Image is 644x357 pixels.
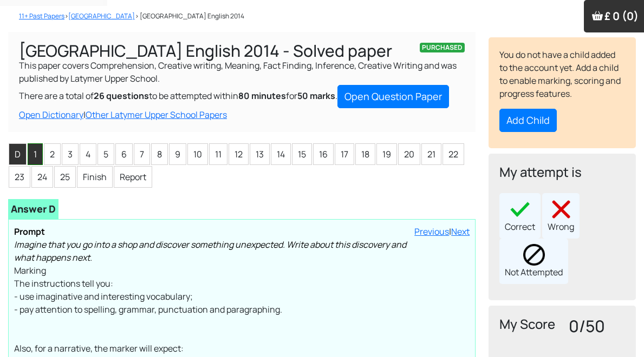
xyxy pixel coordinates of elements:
img: right40x40.png [509,199,531,220]
li: 17 [335,143,354,165]
li: 22 [443,143,464,165]
a: Next [451,226,470,237]
a: [GEOGRAPHIC_DATA] [68,11,135,21]
li: 20 [398,143,420,165]
h3: 0/50 [569,316,625,336]
div: Wrong [542,193,580,239]
b: 50 marks [297,90,335,102]
a: 11+ Past Papers [19,11,64,21]
img: cross40x40.png [550,199,572,220]
li: 18 [355,143,375,165]
i: Imagine that you go into a shop and discover something unexpected. Write about this discovery and... [14,239,406,263]
li: 4 [80,143,96,165]
a: Other Latymer Upper School Papers [86,109,227,121]
li: 19 [376,143,397,165]
li: 21 [421,143,441,165]
li: 8 [151,143,168,165]
a: Previous [414,226,449,237]
li: 5 [97,143,114,165]
div: This paper covers Comprehension, Creative writing, Meaning, Fact Finding, Inference, Creative Wri... [8,32,476,132]
li: 11 [209,143,227,165]
h1: [GEOGRAPHIC_DATA] English 2014 - Solved paper [19,43,465,59]
li: 2 [44,143,61,165]
b: 80 minutes [238,90,286,102]
a: Open Dictionary [19,109,83,121]
li: 3 [62,143,79,165]
li: 1 [28,143,43,165]
button: Add Child [499,109,557,132]
li: 25 [54,166,76,188]
div: | [19,108,465,121]
li: 14 [271,143,291,165]
a: Open Question Paper [337,85,449,108]
li: 12 [229,143,249,165]
img: Your items in the shopping basket [592,10,603,21]
b: Answer D [11,202,56,215]
li: 7 [134,143,150,165]
li: Report [114,166,152,188]
div: | [414,225,470,238]
li: 16 [313,143,334,165]
h4: My Score [499,316,556,332]
li: 9 [169,143,186,165]
li: 23 [9,166,30,188]
li: 24 [31,166,53,188]
h4: My attempt is [499,164,625,180]
nav: > > [GEOGRAPHIC_DATA] English 2014 [8,11,466,21]
p: You do not have a child added to the account yet. Add a child to enable marking, scoring and prog... [499,48,625,100]
li: 10 [187,143,208,165]
li: Finish [77,166,113,188]
div: Correct [499,193,541,239]
b: 26 questions [94,90,149,102]
span: PURCHASED [420,43,465,52]
b: Prompt [14,226,45,237]
li: 15 [292,143,312,165]
div: Not Attempted [499,239,568,284]
li: 13 [250,143,270,165]
span: £ 0 (0) [604,9,639,23]
li: 6 [115,143,133,165]
li: D [9,143,27,165]
img: block.png [523,244,545,266]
